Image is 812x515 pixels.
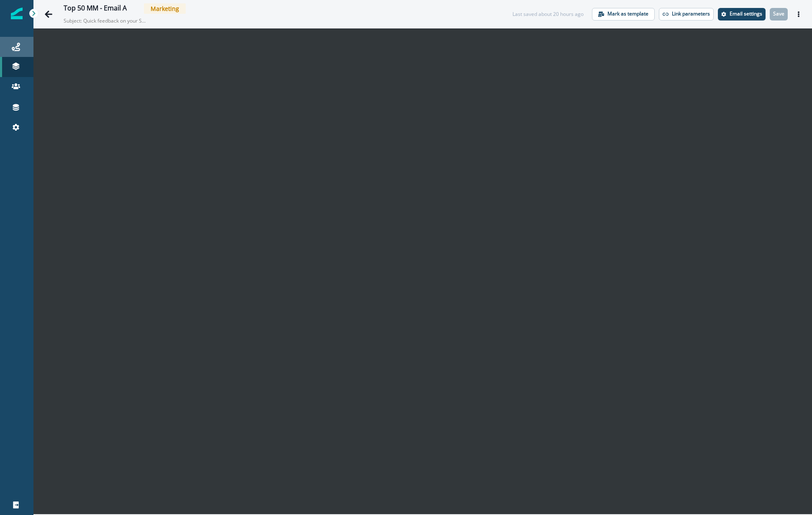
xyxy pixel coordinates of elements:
p: Subject: Quick feedback on your Sentry setup? [64,14,147,25]
button: Save [770,8,788,21]
button: Settings [718,8,766,21]
p: Link parameters [672,11,710,17]
p: Save [773,11,784,17]
button: Actions [792,8,805,21]
p: Mark as template [607,11,648,17]
span: Marketing [144,3,186,14]
img: Inflection [11,8,23,19]
button: Go back [40,6,57,23]
p: Email settings [730,11,762,17]
button: Link parameters [659,8,714,21]
button: Mark as template [592,8,655,21]
div: Top 50 MM - Email A [64,4,127,13]
div: Last saved about 20 hours ago [512,10,584,18]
